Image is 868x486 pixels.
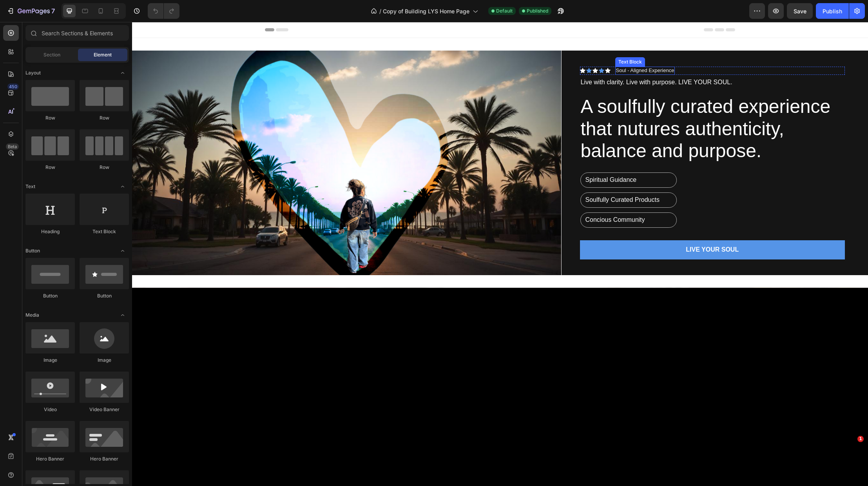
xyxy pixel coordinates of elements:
p: Concious Community [453,194,540,202]
span: Copy of Building LYS Home Page [383,7,469,15]
div: Video Banner [80,406,129,413]
div: Button [80,292,129,299]
span: Text [25,183,35,190]
div: 450 [7,83,19,90]
input: Search Sections & Elements [25,25,129,41]
div: Row [80,114,129,121]
span: Layout [25,69,41,76]
span: Toggle open [116,180,129,193]
span: A soulfully curated experience that nutures authenticity, balance and purpose. [449,74,699,139]
div: Text Block [485,36,511,44]
button: Save [787,3,813,19]
span: Element [94,51,112,58]
div: Undo/Redo [148,3,179,19]
p: Soulfully Curated Products [453,174,540,182]
button: 7 [3,3,58,19]
div: Video [25,406,75,413]
span: Section [43,51,60,58]
span: Default [496,7,513,15]
div: Heading [25,228,75,235]
span: Save [794,8,806,15]
button: <p>LIVE YOUR SOUL&nbsp;</p> [448,218,713,238]
p: Spiritual Guidance [453,154,540,162]
div: Row [25,114,75,121]
div: Beta [6,143,19,150]
div: Hero Banner [25,455,75,462]
div: Row [80,164,129,171]
span: / [379,7,381,15]
span: 1 [857,436,864,442]
p: Live with clarity. Live with purpose. LIVE YOUR SOUL. [449,56,712,65]
div: Image [25,357,75,364]
span: Published [527,7,548,15]
div: Hero Banner [80,455,129,462]
div: Button [25,292,75,299]
div: Publish [823,7,842,15]
div: Row [25,164,75,171]
div: Image [80,357,129,364]
span: Toggle open [116,309,129,321]
span: Button [25,247,40,254]
iframe: Design area [132,22,868,486]
p: 7 [51,6,55,16]
div: Text Block [80,228,129,235]
span: Media [25,312,39,319]
button: Publish [816,3,849,19]
p: LIVE YOUR SOUL [554,224,607,232]
span: Toggle open [116,67,129,79]
span: Toggle open [116,245,129,257]
p: Soul - Aligned Experience [484,45,542,52]
iframe: Intercom live chat [841,448,860,466]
